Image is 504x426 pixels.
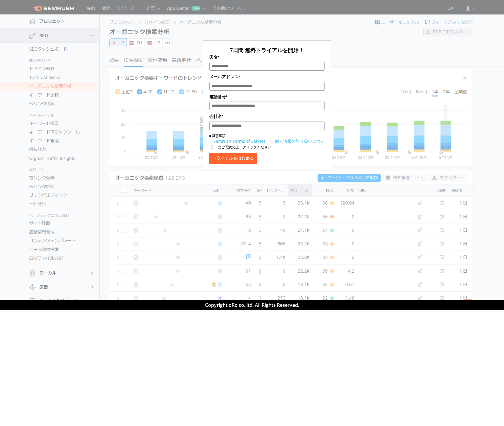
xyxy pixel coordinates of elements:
[209,74,325,80] label: メールアドレス*
[209,94,325,100] label: 電話番号*
[205,302,299,308] span: Copyright oRo co.,ltd. All Rights Reserved.
[209,153,257,164] button: トライアルをはじめる
[209,138,325,150] a: 「個人情報の取り扱いについて」
[209,133,325,150] p: ■同意事項 にご同意の上、クリックください
[209,138,270,144] a: 「Semrush Terms of Service」
[230,46,304,54] span: 7日間 無料トライアルを開始！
